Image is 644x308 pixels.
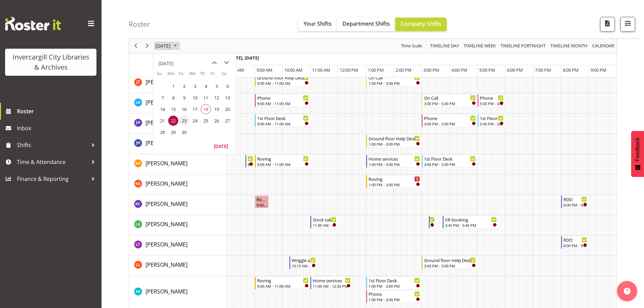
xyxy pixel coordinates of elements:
[369,155,420,162] div: Home services
[429,42,460,50] button: Timeline Day
[443,216,498,229] div: Lisa Griffiths"s event - VR booking Begin From Monday, September 22, 2025 at 3:45:00 PM GMT+12:00...
[257,67,272,73] span: 9:00 AM
[146,139,187,147] span: [PERSON_NAME]
[168,115,178,126] td: Monday, September 22, 2025
[146,220,187,228] span: [PERSON_NAME]
[445,222,497,228] div: 3:45 PM - 5:45 PM
[422,94,478,107] div: Grace Roscoe-Squires"s event - On Call Begin From Monday, September 22, 2025 at 3:00:00 PM GMT+12...
[146,220,187,228] a: [PERSON_NAME]
[422,114,478,127] div: Jill Harpur"s event - Phone Begin From Monday, September 22, 2025 at 3:00:00 PM GMT+12:00 Ends At...
[257,196,267,203] div: Repeats every [DATE] - [PERSON_NAME]
[424,263,476,268] div: 3:00 PM - 5:00 PM
[257,162,309,167] div: 9:00 AM - 11:00 AM
[591,67,606,73] span: 9:00 PM
[257,115,309,121] div: 1st Floor Desk
[146,119,187,127] a: [PERSON_NAME]
[129,256,226,276] td: Lynette Lockett resource
[369,141,420,147] div: 1:00 PM - 3:00 PM
[146,78,187,86] span: [PERSON_NAME]
[228,55,259,61] span: [DATE], [DATE]
[431,222,434,228] div: 3:15 PM - 3:30 PM
[563,236,587,243] div: RDO
[129,134,226,154] td: Jillian Hunter resource
[129,215,226,235] td: Lisa Griffiths resource
[366,74,422,87] div: Glen Tomlinson"s event - On Call Begin From Monday, September 22, 2025 at 1:00:00 PM GMT+12:00 En...
[143,42,152,50] button: Next
[146,287,187,295] a: [PERSON_NAME]
[129,154,226,174] td: Kaela Harley resource
[131,42,140,50] button: Previous
[429,216,436,229] div: Lisa Griffiths"s event - New book tagging Begin From Monday, September 22, 2025 at 3:15:00 PM GMT...
[17,174,88,184] span: Finance & Reporting
[257,121,309,126] div: 9:00 AM - 11:00 AM
[153,39,181,53] div: September 22, 2025
[146,200,187,208] span: [PERSON_NAME]
[245,155,254,168] div: Kaela Harley"s event - Newspapers Begin From Monday, September 22, 2025 at 8:40:00 AM GMT+12:00 E...
[445,216,497,223] div: VR booking
[401,20,441,27] span: Company Shifts
[369,162,420,167] div: 1:00 PM - 3:00 PM
[255,94,311,107] div: Grace Roscoe-Squires"s event - Phone Begin From Monday, September 22, 2025 at 9:00:00 AM GMT+12:0...
[146,159,187,167] a: [PERSON_NAME]
[292,263,315,268] div: 10:15 AM - 11:15 AM
[400,42,423,50] span: Time Scale
[563,243,587,248] div: 8:00 PM - 9:00 PM
[480,94,504,101] div: Phone
[146,180,187,187] span: [PERSON_NAME]
[168,93,178,103] span: Monday, September 8, 2025
[422,256,478,269] div: Lynette Lockett"s event - Ground floor Help Desk Begin From Monday, September 22, 2025 at 3:00:00...
[129,73,226,93] td: Glen Tomlinson resource
[157,70,168,80] th: Su
[129,93,226,114] td: Grace Roscoe-Squires resource
[222,93,232,103] span: Saturday, September 13, 2025
[395,18,447,31] button: Company Shifts
[17,140,88,150] span: Shifts
[212,81,222,91] span: Friday, September 5, 2025
[304,20,332,27] span: Your Shifts
[130,39,141,53] div: previous period
[222,70,232,80] th: Sa
[212,116,222,126] span: Friday, September 26, 2025
[563,67,579,73] span: 8:00 PM
[424,162,476,167] div: 3:00 PM - 5:00 PM
[155,42,171,50] span: [DATE]
[17,106,98,116] span: Roster
[313,277,350,284] div: Home services
[592,42,615,50] span: calendar
[563,202,587,208] div: 8:00 PM - 9:00 PM
[480,101,504,106] div: 5:00 PM - 6:00 PM
[146,180,187,188] a: [PERSON_NAME]
[222,81,232,91] span: Saturday, September 6, 2025
[190,93,200,103] span: Wednesday, September 10, 2025
[212,104,222,114] span: Friday, September 19, 2025
[157,104,168,114] span: Sunday, September 14, 2025
[500,42,546,50] span: Timeline Fortnight
[146,288,187,295] span: [PERSON_NAME]
[369,175,420,182] div: Roving
[424,121,476,126] div: 3:00 PM - 5:00 PM
[480,115,504,121] div: 1st Floor Desk
[201,116,211,126] span: Thursday, September 25, 2025
[146,119,187,126] span: [PERSON_NAME]
[313,222,336,228] div: 11:00 AM - 12:00 PM
[369,277,420,284] div: 1st Floor Desk
[631,131,644,177] button: Feedback - Show survey
[342,20,390,27] span: Department Shifts
[168,116,178,126] span: Monday, September 22, 2025
[129,235,226,256] td: Lyndsay Tautari resource
[146,98,187,106] a: [PERSON_NAME]
[201,93,211,103] span: Thursday, September 11, 2025
[255,74,311,87] div: Glen Tomlinson"s event - Ground floor Help Desk Begin From Monday, September 22, 2025 at 9:00:00 ...
[189,70,200,80] th: We
[424,101,476,106] div: 3:00 PM - 5:00 PM
[400,42,423,50] button: Time Scale
[369,182,420,187] div: 1:00 PM - 3:00 PM
[366,155,422,168] div: Kaela Harley"s event - Home services Begin From Monday, September 22, 2025 at 1:00:00 PM GMT+12:0...
[422,155,478,168] div: Kaela Harley"s event - 1st Floor Desk Begin From Monday, September 22, 2025 at 3:00:00 PM GMT+12:...
[168,104,178,114] span: Monday, September 15, 2025
[478,94,505,107] div: Grace Roscoe-Squires"s event - Phone Begin From Monday, September 22, 2025 at 5:00:00 PM GMT+12:0...
[480,121,504,126] div: 5:00 PM - 6:00 PM
[179,93,189,103] span: Tuesday, September 9, 2025
[310,277,352,289] div: Mandy Stenton"s event - Home services Begin From Monday, September 22, 2025 at 11:00:00 AM GMT+12...
[257,202,267,208] div: 9:00 AM - 9:30 AM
